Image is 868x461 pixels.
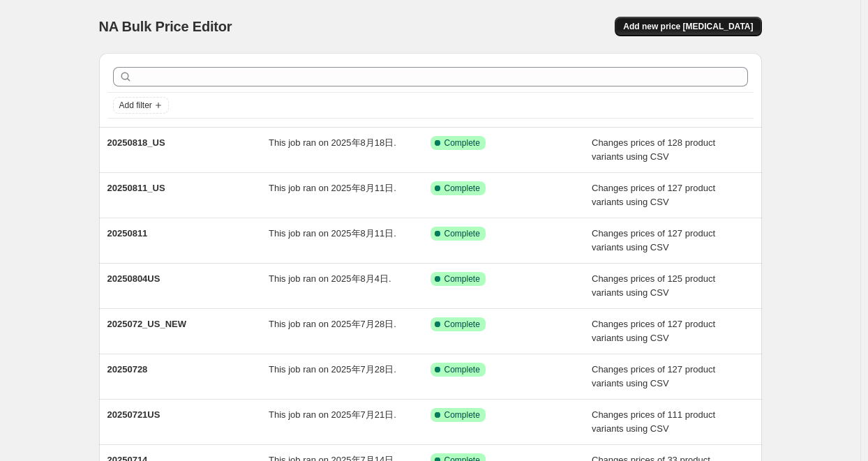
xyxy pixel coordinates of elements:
span: This job ran on 2025年8月18日. [269,137,396,148]
span: This job ran on 2025年8月4日. [269,273,391,284]
span: Complete [444,409,480,421]
span: Complete [444,137,480,149]
span: 20250818_US [107,137,165,148]
span: Changes prices of 111 product variants using CSV [592,409,715,434]
span: Complete [444,228,480,239]
span: Complete [444,273,480,285]
span: This job ran on 2025年7月28日. [269,364,396,375]
span: This job ran on 2025年7月28日. [269,319,396,329]
span: Changes prices of 127 product variants using CSV [592,183,715,207]
span: Add filter [119,100,152,111]
span: 20250728 [107,364,148,375]
span: This job ran on 2025年8月11日. [269,228,396,239]
span: 2025072_US_NEW [107,319,186,329]
span: Changes prices of 128 product variants using CSV [592,137,715,162]
button: Add filter [113,97,169,114]
span: 20250721US [107,409,160,420]
span: 20250811 [107,228,148,239]
span: 20250811_US [107,183,165,193]
span: This job ran on 2025年7月21日. [269,409,396,420]
span: Changes prices of 127 product variants using CSV [592,319,715,343]
span: Add new price [MEDICAL_DATA] [623,21,753,32]
span: Changes prices of 127 product variants using CSV [592,228,715,252]
span: Complete [444,364,480,375]
span: NA Bulk Price Editor [99,19,232,34]
span: Complete [444,319,480,330]
span: Complete [444,183,480,194]
span: 20250804US [107,273,160,284]
span: This job ran on 2025年8月11日. [269,183,396,193]
button: Add new price [MEDICAL_DATA] [615,17,761,36]
span: Changes prices of 125 product variants using CSV [592,273,715,298]
span: Changes prices of 127 product variants using CSV [592,364,715,388]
